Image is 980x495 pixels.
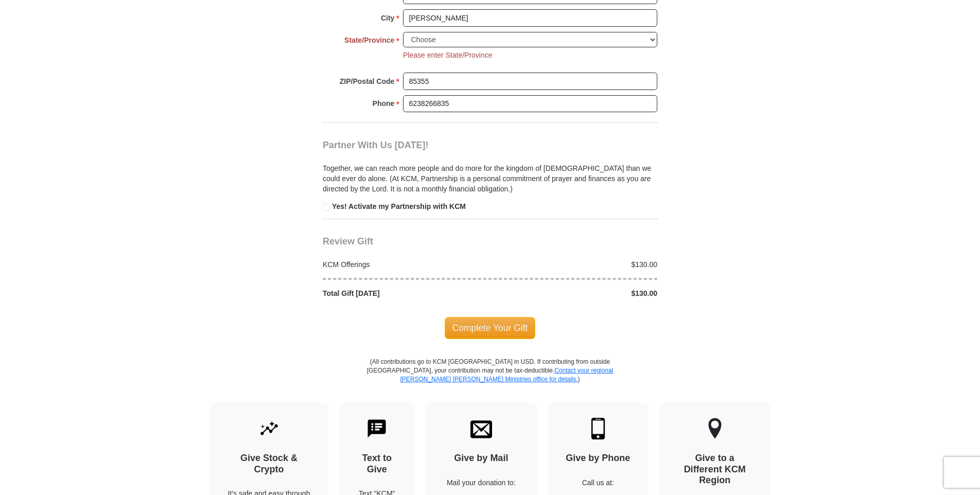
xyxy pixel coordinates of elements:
img: envelope.svg [470,418,492,439]
span: Partner With Us [DATE]! [323,140,429,150]
img: give-by-stock.svg [258,418,280,439]
strong: Yes! Activate my Partnership with KCM [332,202,466,210]
h4: Give by Phone [566,453,631,464]
h4: Give to a Different KCM Region [677,453,752,486]
img: mobile.svg [587,418,609,439]
strong: Phone [373,96,395,111]
p: Mail your donation to: [444,478,519,488]
div: Total Gift [DATE] [318,288,491,298]
p: Together, we can reach more people and do more for the kingdom of [DEMOGRAPHIC_DATA] than we coul... [323,163,657,194]
h4: Give Stock & Crypto [228,453,310,475]
li: Please enter State/Province [403,50,493,60]
strong: State/Province [344,33,394,47]
div: $130.00 [490,259,663,270]
img: other-region [708,418,722,439]
div: KCM Offerings [318,259,491,270]
div: $130.00 [490,288,663,298]
p: Call us at: [566,478,631,488]
p: (All contributions go to KCM [GEOGRAPHIC_DATA] in USD. If contributing from outside [GEOGRAPHIC_D... [366,358,614,402]
h4: Give by Mail [444,453,519,464]
strong: City [381,11,394,25]
img: text-to-give.svg [366,418,388,439]
a: Contact your regional [PERSON_NAME] [PERSON_NAME] Ministries office for details. [400,367,613,383]
span: Review Gift [323,236,373,246]
strong: ZIP/Postal Code [340,74,395,89]
h4: Text to Give [357,453,397,475]
span: Complete Your Gift [445,317,536,339]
